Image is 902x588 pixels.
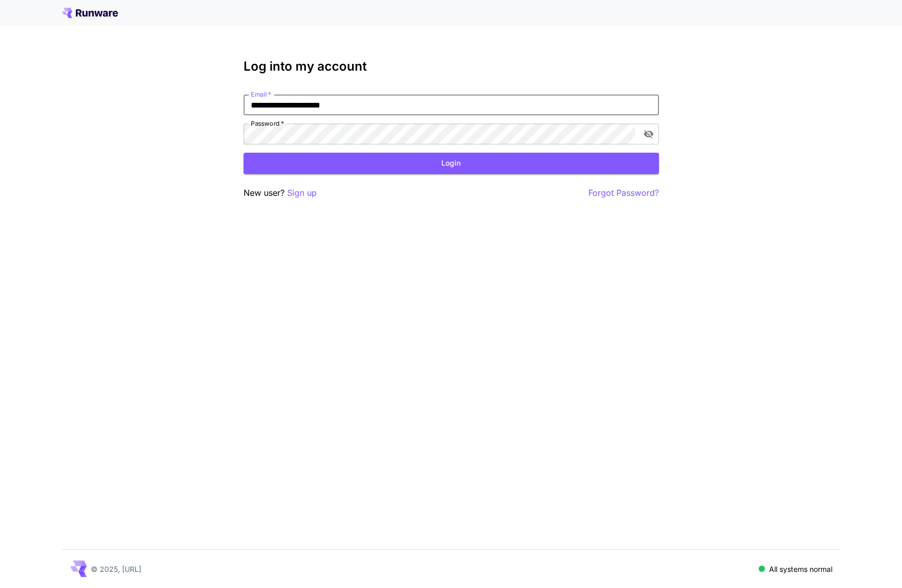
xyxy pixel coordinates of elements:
h3: Log into my account [244,59,659,74]
button: Login [244,153,659,174]
button: Sign up [287,186,317,199]
label: Password [251,119,284,128]
p: New user? [244,186,317,199]
button: toggle password visibility [639,125,658,143]
button: Forgot Password? [588,186,659,199]
p: All systems normal [769,564,832,574]
p: © 2025, [URL] [91,564,141,574]
label: Email [251,90,271,99]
